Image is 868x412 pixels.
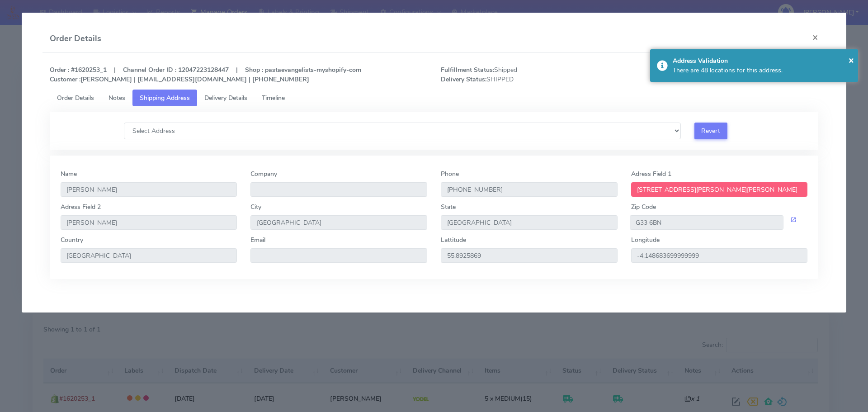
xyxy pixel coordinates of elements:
label: Email [250,235,265,245]
span: Shipping Address [140,94,190,102]
label: Longitude [631,235,660,245]
h4: Order Details [50,33,101,45]
strong: Order : #1620253_1 | Channel Order ID : 12047223128447 | Shop : pastaevangelists-myshopify-com [P... [50,66,361,84]
span: Notes [108,94,125,102]
label: Lattitude [441,235,466,245]
label: Country [61,235,83,245]
label: Adress Field 2 [61,202,101,212]
label: Zip Code [631,202,656,212]
label: City [250,202,261,212]
div: Address Validation [673,56,852,66]
button: Close [849,53,854,67]
strong: Customer : [50,75,80,84]
strong: Delivery Status: [441,75,486,84]
label: Adress Field 1 [631,169,671,179]
span: Order Details [57,94,94,102]
span: × [849,54,854,66]
span: Timeline [262,94,285,102]
span: Shipped SHIPPED [434,65,630,84]
label: Company [250,169,277,179]
label: State [441,202,456,212]
button: Close [805,25,826,49]
span: Delivery Details [204,94,247,102]
label: Phone [441,169,459,179]
button: Revert [694,123,727,139]
strong: Fulfillment Status: [441,66,494,74]
ul: Tabs [50,90,819,106]
label: Name [61,169,77,179]
div: There are 48 locations for this address. [673,66,852,75]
